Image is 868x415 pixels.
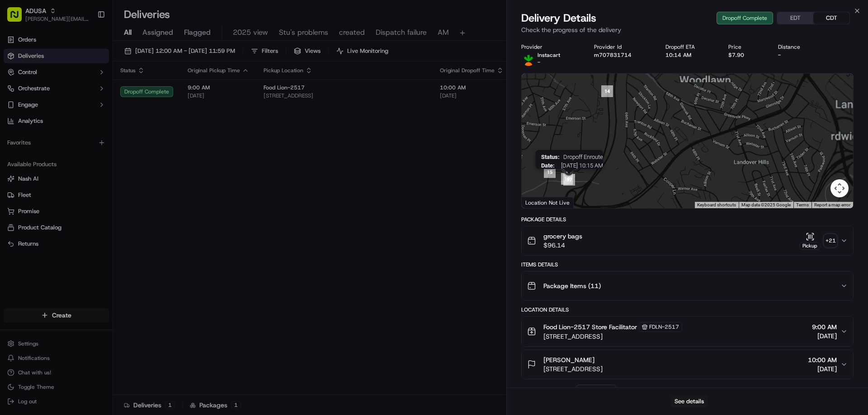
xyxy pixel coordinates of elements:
span: Food Lion-2517 Store Facilitator [543,322,637,331]
span: [DATE] [812,331,837,340]
div: Provider Id [594,43,651,51]
span: [DATE] 10:15 AM [558,162,603,169]
div: Location Details [521,306,854,313]
button: Keyboard shortcuts [697,202,736,208]
div: 10:14 AM [665,51,714,59]
button: Start new chat [154,89,165,100]
img: Google [524,196,554,208]
span: Package Items ( 11 ) [543,281,601,290]
button: CDT [813,12,849,24]
span: grocery bags [543,232,582,241]
span: 10:00 AM [808,355,837,364]
a: Terms (opens in new tab) [796,202,809,207]
span: Knowledge Base [18,131,69,140]
a: Report a map error [814,202,850,207]
span: $96.14 [543,241,582,250]
a: Powered byPylon [64,153,109,160]
span: [DATE] [808,364,837,373]
span: [STREET_ADDRESS] [543,364,603,373]
span: Date : [541,162,554,169]
button: Pickup [799,232,821,250]
button: Food Lion-2517 Store FacilitatorFDLN-2517[STREET_ADDRESS]9:00 AM[DATE] [522,317,853,346]
div: Package Details [521,216,854,223]
span: [PERSON_NAME] [543,355,594,364]
a: Open this area in Google Maps (opens a new window) [524,196,554,208]
span: Map data ©2025 Google [741,202,791,207]
span: Delivery Details [521,11,596,25]
button: [PERSON_NAME][STREET_ADDRESS]10:00 AM[DATE] [522,350,853,379]
input: Got a question? Start typing here... [24,58,163,68]
div: Pickup [799,242,821,250]
div: Location Not Live [522,197,574,208]
div: 15 [544,166,556,178]
img: Nash [9,9,27,27]
span: Status : [541,154,559,160]
div: 💻 [76,132,84,139]
span: API Documentation [85,131,145,140]
a: 📗Knowledge Base [5,127,73,144]
span: Dropoff Enroute [563,154,603,160]
div: We're available if you need us! [31,95,114,103]
button: Pickup+21 [799,232,837,250]
button: EDT [777,12,813,24]
button: Package Items (11) [522,271,853,300]
div: Dropoff ETA [665,43,714,51]
p: Welcome 👋 [9,36,165,51]
a: 💻API Documentation [73,127,149,144]
p: Check the progress of the delivery [521,25,854,34]
div: Provider [521,43,580,51]
img: profile_instacart_ahold_partner.png [521,51,536,66]
div: Distance [778,43,820,51]
div: - [778,51,820,59]
button: Map camera controls [830,179,849,197]
div: 16 [561,173,573,185]
span: FDLN-2517 [649,323,679,331]
div: $7.90 [728,51,764,59]
button: See details [670,395,708,408]
p: Instacart [538,51,560,59]
img: 1736555255976-a54dd68f-1ca7-489b-9aae-adbdc363a1c4 [9,86,25,103]
span: [STREET_ADDRESS] [543,332,682,341]
button: m707831714 [594,51,632,59]
button: grocery bags$96.14Pickup+21 [522,226,853,255]
button: Add Event [576,385,616,396]
div: 14 [601,85,613,97]
div: 📗 [9,132,16,139]
span: Pylon [90,153,109,160]
div: Delivery Activity [521,387,571,394]
div: + 21 [824,234,837,247]
span: 9:00 AM [812,322,837,331]
div: Start new chat [31,86,148,95]
div: 17 [563,174,575,186]
div: Price [728,43,764,51]
span: - [538,59,540,66]
div: Items Details [521,261,854,268]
